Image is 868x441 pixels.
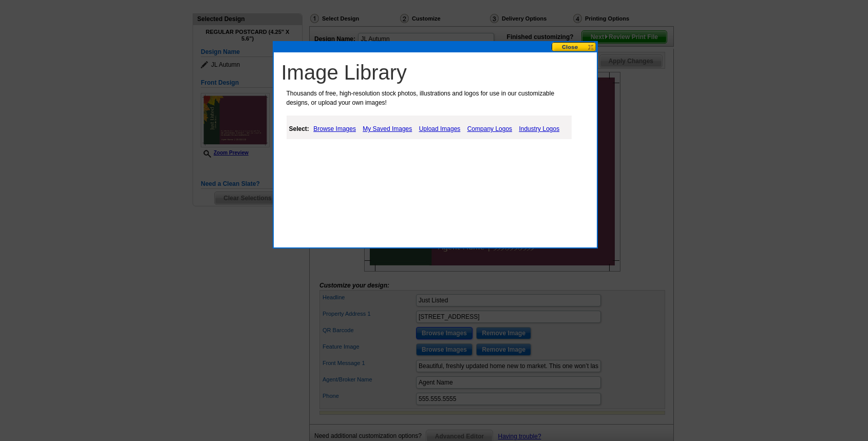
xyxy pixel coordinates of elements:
a: My Saved Images [360,123,414,135]
p: Thousands of free, high-resolution stock photos, illustrations and logos for use in our customiza... [281,89,575,107]
a: Company Logos [465,123,515,135]
h1: Image Library [281,60,594,85]
a: Browse Images [311,123,358,135]
strong: Select: [289,125,309,132]
iframe: LiveChat chat widget [663,202,868,441]
a: Upload Images [417,123,463,135]
a: Industry Logos [516,123,562,135]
